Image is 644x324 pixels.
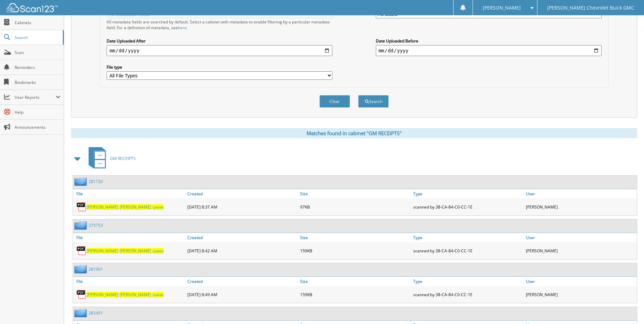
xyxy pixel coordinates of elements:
[152,292,164,298] span: Lease
[15,35,59,40] span: Search
[87,204,164,210] a: [PERSON_NAME] [PERSON_NAME] Lease
[376,45,602,56] input: end
[298,200,411,214] div: 97KB
[119,204,151,210] span: [PERSON_NAME]
[87,248,118,254] span: [PERSON_NAME]
[89,266,103,272] a: 281901
[107,38,332,44] label: Date Uploaded After
[71,128,637,138] div: Matches found in cabinet "GM RECEIPTS"
[7,3,58,12] img: scan123-logo-white.svg
[119,248,151,254] span: [PERSON_NAME]
[110,156,136,161] span: GM RECEIPTS
[87,292,164,298] a: [PERSON_NAME] [PERSON_NAME] Lease
[358,95,389,108] button: Search
[87,292,118,298] span: [PERSON_NAME]
[524,288,637,301] div: [PERSON_NAME]
[107,45,332,56] input: start
[186,277,298,286] a: Created
[76,246,87,256] img: PDF.png
[298,233,411,242] a: Size
[107,64,332,70] label: File type
[73,233,186,242] a: File
[74,309,89,317] img: folder2.png
[610,291,644,324] iframe: Chat Widget
[15,124,60,130] span: Announcements
[89,310,103,316] a: 283491
[74,221,89,230] img: folder2.png
[411,288,524,301] div: scanned by 38-CA-84-C0-CC-1E
[15,65,60,70] span: Reminders
[298,277,411,286] a: Size
[298,189,411,198] a: Size
[376,38,602,44] label: Date Uploaded Before
[107,19,332,31] div: All metadata fields are searched by default. Select a cabinet with metadata to enable filtering b...
[319,95,350,108] button: Clear
[152,204,164,210] span: Lease
[186,233,298,242] a: Created
[547,6,634,10] span: [PERSON_NAME] Chevrolet Buick GMC
[524,277,637,286] a: User
[89,179,103,184] a: 281730
[524,233,637,242] a: User
[411,200,524,214] div: scanned by 38-CA-84-C0-CC-1E
[298,244,411,257] div: 159KB
[15,50,60,55] span: Scan
[186,189,298,198] a: Created
[483,6,521,10] span: [PERSON_NAME]
[524,244,637,257] div: [PERSON_NAME]
[411,233,524,242] a: Type
[76,289,87,300] img: PDF.png
[87,248,164,254] a: [PERSON_NAME] [PERSON_NAME] Lease
[411,189,524,198] a: Type
[74,177,89,186] img: folder2.png
[411,244,524,257] div: scanned by 38-CA-84-C0-CC-1E
[76,202,87,212] img: PDF.png
[85,145,136,172] a: GM RECEIPTS
[74,265,89,273] img: folder2.png
[186,288,298,301] div: [DATE] 8:49 AM
[73,277,186,286] a: File
[411,277,524,286] a: Type
[524,189,637,198] a: User
[15,20,60,25] span: Cabinets
[87,204,118,210] span: [PERSON_NAME]
[15,79,60,85] span: Bookmarks
[119,292,151,298] span: [PERSON_NAME]
[298,288,411,301] div: 159KB
[186,200,298,214] div: [DATE] 8:37 AM
[178,25,187,31] a: here
[15,94,56,100] span: User Reports
[15,109,60,115] span: Help
[152,248,164,254] span: Lease
[89,222,103,228] a: 275753
[186,244,298,257] div: [DATE] 8:42 AM
[73,189,186,198] a: File
[524,200,637,214] div: [PERSON_NAME]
